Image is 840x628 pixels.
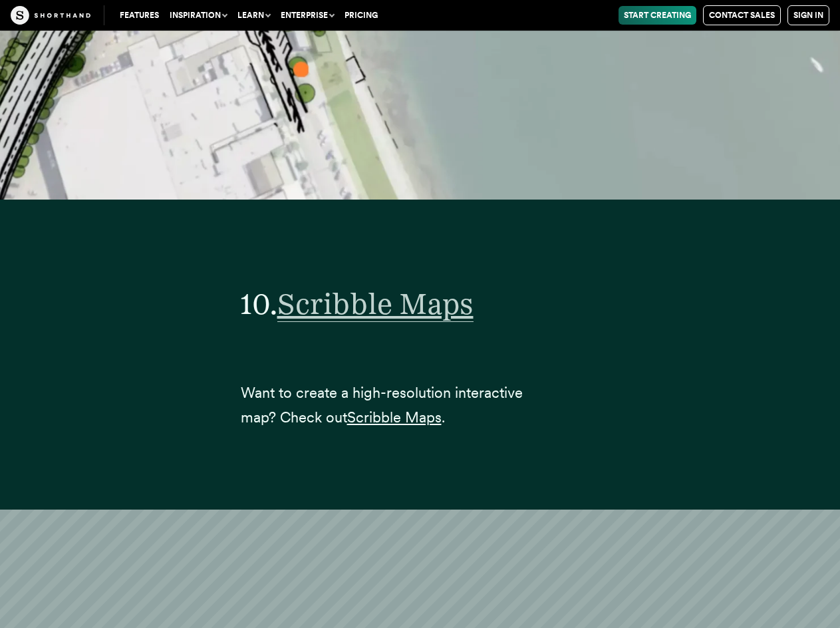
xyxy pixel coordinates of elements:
button: Enterprise [275,6,339,25]
a: Sign in [787,5,829,25]
img: The Craft [11,6,90,25]
a: Scribble Maps [347,408,442,426]
span: 10. [241,286,277,321]
a: Features [114,6,164,25]
span: Want to create a high-resolution interactive map? Check out [241,384,523,426]
button: Learn [232,6,275,25]
button: Inspiration [164,6,232,25]
a: Pricing [339,6,383,25]
a: Start Creating [619,6,696,25]
span: Scribble Maps [277,286,474,322]
span: . [442,408,445,426]
a: Scribble Maps [277,286,474,321]
a: Contact Sales [703,5,781,25]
